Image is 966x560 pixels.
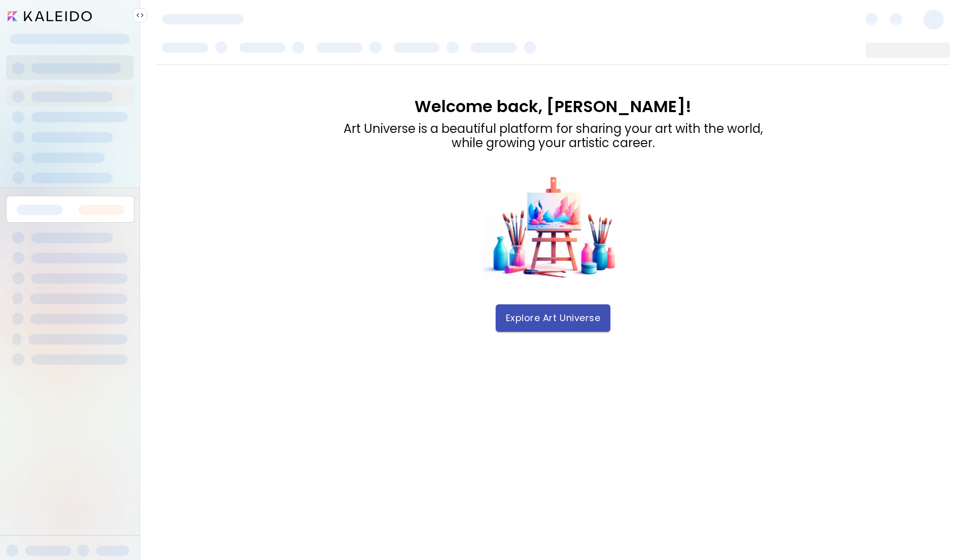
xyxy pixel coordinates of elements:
[136,11,144,19] img: collapse
[343,97,763,116] div: Welcome back, [PERSON_NAME]!
[343,122,763,150] div: Art Universe is a beautiful platform for sharing your art with the world, while growing your arti...
[483,176,624,279] img: dashboard_ftu_welcome
[506,312,600,324] span: Explore Art Universe
[496,304,610,332] button: Explore Art Universe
